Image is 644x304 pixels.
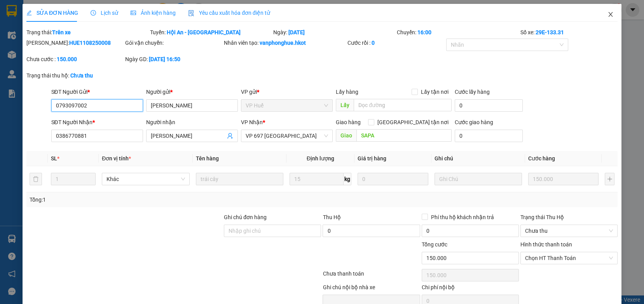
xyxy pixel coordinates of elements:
[70,72,93,79] b: Chưa thu
[374,118,452,127] span: [GEOGRAPHIC_DATA] tận nơi
[336,89,358,95] span: Lấy hàng
[336,129,356,142] span: Giao
[224,214,267,220] label: Ghi chú đơn hàng
[26,55,124,63] div: Chưa cước :
[149,28,273,37] div: Tuyến:
[246,130,328,142] span: VP 697 Điện Biên Phủ
[26,10,32,16] span: edit
[525,225,613,237] span: Chưa thu
[131,10,176,16] span: Ảnh kiện hàng
[246,100,328,111] span: VP Huế
[272,28,396,37] div: Ngày:
[260,40,306,46] b: vanphonghue.hkot
[57,56,77,62] b: 150.000
[455,89,490,95] label: Cước lấy hàng
[600,4,621,26] button: Close
[146,118,238,127] div: Người nhận
[51,88,143,96] div: SĐT Người Gửi
[224,39,346,47] div: Nhân viên tạo:
[344,173,351,185] span: kg
[30,195,249,204] div: Tổng: 1
[396,28,520,37] div: Chuyến:
[196,173,283,185] input: VD: Bàn, Ghế
[26,71,148,80] div: Trạng thái thu hộ:
[435,173,522,185] input: Ghi Chú
[196,155,219,162] span: Tên hàng
[131,10,136,16] span: picture
[520,213,618,221] div: Trạng thái Thu Hộ
[149,56,180,62] b: [DATE] 16:50
[356,129,451,142] input: Dọc đường
[51,118,143,127] div: SĐT Người Nhận
[528,155,555,162] span: Cước hàng
[102,155,131,162] span: Đơn vị tính
[241,119,263,125] span: VP Nhận
[26,28,149,37] div: Trạng thái:
[431,151,525,166] th: Ghi chú
[358,155,386,162] span: Giá trị hàng
[417,29,431,35] b: 16:00
[354,99,451,111] input: Dọc đường
[428,213,497,221] span: Phí thu hộ khách nhận trả
[520,241,572,248] label: Hình thức thanh toán
[91,10,118,16] span: Lịch sử
[336,99,354,111] span: Lấy
[224,225,321,237] input: Ghi chú đơn hàng
[347,39,445,47] div: Cước rồi :
[146,88,238,96] div: Người gửi
[323,214,340,220] span: Thu Hộ
[91,10,96,16] span: clock-circle
[455,130,523,142] input: Cước giao hàng
[528,173,599,185] input: 0
[422,283,519,295] div: Chi phí nội bộ
[51,155,57,162] span: SL
[520,28,618,37] div: Số xe:
[26,39,124,47] div: [PERSON_NAME]:
[288,29,305,35] b: [DATE]
[525,252,613,264] span: Chọn HT Thanh Toán
[125,39,222,47] div: Gói vận chuyển:
[125,55,222,63] div: Ngày GD:
[69,40,111,46] b: HUE1108250008
[605,173,614,185] button: plus
[607,11,614,18] span: close
[455,119,493,125] label: Cước giao hàng
[372,40,375,46] b: 0
[26,10,78,16] span: SỬA ĐƠN HÀNG
[455,99,523,112] input: Cước lấy hàng
[106,173,185,185] span: Khác
[227,133,233,139] span: user-add
[322,269,421,283] div: Chưa thanh toán
[188,10,270,16] span: Yêu cầu xuất hóa đơn điện tử
[307,155,334,162] span: Định lượng
[422,241,447,248] span: Tổng cước
[323,283,420,295] div: Ghi chú nội bộ nhà xe
[52,29,71,35] b: Trên xe
[30,173,42,185] button: delete
[358,173,428,185] input: 0
[241,88,333,96] div: VP gửi
[188,10,194,16] img: icon
[418,88,452,96] span: Lấy tận nơi
[336,119,361,125] span: Giao hàng
[536,29,564,35] b: 29E-133.31
[167,29,241,35] b: Hội An - [GEOGRAPHIC_DATA]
